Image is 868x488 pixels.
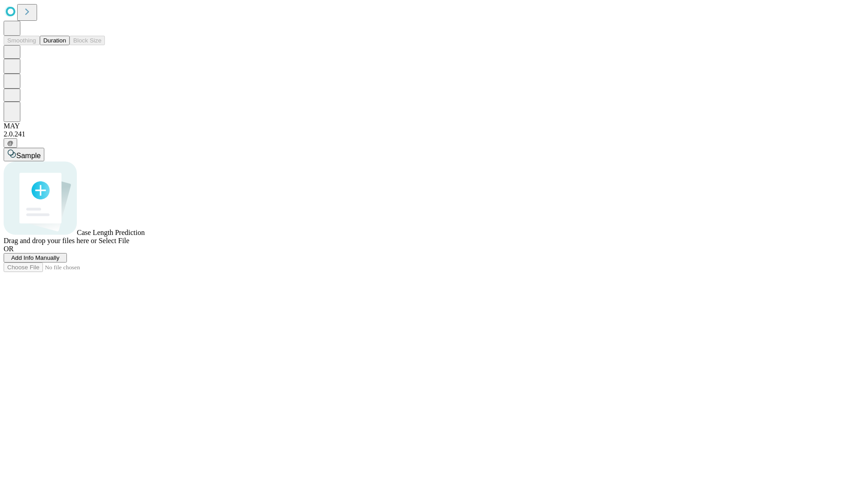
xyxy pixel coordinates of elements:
[4,36,40,45] button: Smoothing
[4,148,44,161] button: Sample
[4,138,17,148] button: @
[4,130,864,138] div: 2.0.241
[77,229,145,236] span: Case Length Prediction
[40,36,70,45] button: Duration
[16,152,41,160] span: Sample
[70,36,105,45] button: Block Size
[99,237,129,244] span: Select File
[4,253,67,263] button: Add Info Manually
[11,254,60,261] span: Add Info Manually
[4,122,864,130] div: MAY
[7,140,14,146] span: @
[4,237,97,244] span: Drag and drop your files here or
[4,245,14,253] span: OR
